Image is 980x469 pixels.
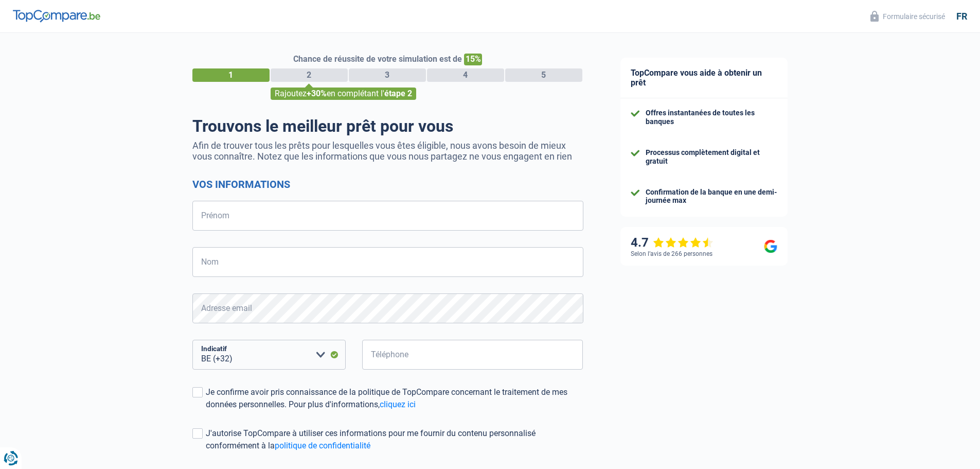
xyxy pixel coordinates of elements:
a: politique de confidentialité [275,441,370,450]
div: 4 [427,68,504,82]
div: 3 [349,68,426,82]
h2: Vos informations [192,178,583,190]
a: cliquez ici [380,399,416,409]
p: Afin de trouver tous les prêts pour lesquelles vous êtes éligible, nous avons besoin de mieux vou... [192,140,583,162]
img: TopCompare Logo [13,10,100,22]
span: Chance de réussite de votre simulation est de [293,54,462,64]
div: Rajoutez en complétant l' [271,88,416,100]
div: Je confirme avoir pris connaissance de la politique de TopCompare concernant le traitement de mes... [206,386,583,411]
div: 1 [192,68,270,82]
div: Processus complètement digital et gratuit [646,148,777,166]
h1: Trouvons le meilleur prêt pour vous [192,116,583,136]
input: 401020304 [362,340,583,370]
span: étape 2 [384,89,412,98]
div: fr [956,11,967,22]
span: +30% [307,89,327,98]
div: Confirmation de la banque en une demi-journée max [646,188,777,205]
span: 15% [464,54,482,65]
div: Offres instantanées de toutes les banques [646,109,777,126]
div: Selon l’avis de 266 personnes [631,250,712,257]
div: TopCompare vous aide à obtenir un prêt [620,58,788,98]
div: J'autorise TopCompare à utiliser ces informations pour me fournir du contenu personnalisé conform... [206,427,583,452]
div: 2 [271,68,348,82]
button: Formulaire sécurisé [864,8,951,25]
div: 5 [505,68,582,82]
div: 4.7 [631,235,714,250]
